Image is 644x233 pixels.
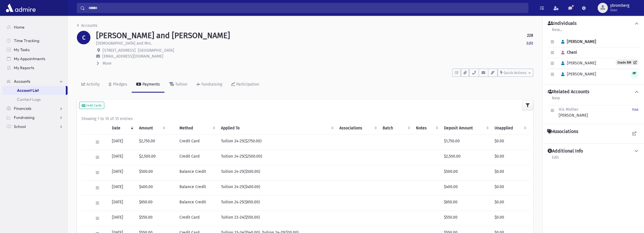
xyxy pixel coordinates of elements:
[559,107,578,112] span: His Mother
[79,102,104,109] button: Credit Cards
[379,122,413,135] th: Batch: activate to sort column ascending
[218,122,336,135] th: Applied To: activate to sort column ascending
[2,104,68,113] a: Financials
[14,106,31,111] span: Financials
[104,77,132,93] a: Pledges
[547,89,639,95] button: Related Accounts
[218,134,336,150] td: Tuition 24-25($2750.00)
[77,31,90,44] div: C
[491,122,529,135] th: Unapplied: activate to sort column ascending
[559,61,596,66] span: [PERSON_NAME]
[77,77,104,93] a: Activity
[441,180,491,195] td: $400.00
[441,165,491,180] td: $500.00
[218,165,336,180] td: Tuition 24-25($500.00)
[102,54,163,59] span: [EMAIL_ADDRESS][DOMAIN_NAME]
[112,82,127,87] div: Pledges
[77,23,97,31] nav: breadcrumb
[192,77,227,93] a: Fundraising
[85,82,100,87] div: Activity
[441,122,491,135] th: Deposit Amount: activate to sort column ascending
[176,150,218,165] td: Credit Card
[138,48,174,53] span: [GEOGRAPHIC_DATA]
[559,50,577,55] span: Chani
[552,27,563,37] a: New...
[547,21,639,27] button: Individuals
[2,63,68,72] a: My Reports
[441,195,491,211] td: $650.00
[109,195,136,211] td: [DATE]
[14,56,45,61] span: My Appointments
[504,71,526,75] span: Quick Actions
[14,25,25,30] span: Home
[174,82,187,87] div: Tuition
[413,122,441,135] th: Notes: activate to sort column ascending
[136,195,168,211] td: $650.00
[176,122,218,135] th: Method: activate to sort column ascending
[2,122,68,131] a: School
[176,211,218,226] td: Credit Card
[2,45,68,54] a: My Tasks
[491,195,529,211] td: $0.00
[2,54,68,63] a: My Appointments
[176,180,218,195] td: Balance Credit
[14,115,34,120] span: Fundraising
[82,104,102,107] small: Credit Cards
[526,40,533,46] a: Edit
[14,38,39,43] span: Time Tracking
[548,21,576,27] h4: Individuals
[141,82,160,87] div: Payments
[136,122,168,135] th: Amount: activate to sort column ascending
[14,65,34,70] span: My Reports
[227,77,264,93] a: Participation
[498,69,533,77] button: Quick Actions
[176,134,218,150] td: Credit Card
[109,150,136,165] td: [DATE]
[14,124,26,129] span: School
[491,165,529,180] td: $0.00
[96,60,112,66] button: More
[559,39,596,44] span: [PERSON_NAME]
[559,72,596,77] span: [PERSON_NAME]
[547,148,639,154] button: Additional Info
[548,89,589,95] h4: Related Accounts
[14,47,30,52] span: My Tasks
[103,61,112,66] span: More
[441,134,491,150] td: $1,750.00
[235,82,259,87] div: Participation
[96,31,230,40] h1: [PERSON_NAME] and [PERSON_NAME]
[109,211,136,226] td: [DATE]
[527,32,533,38] strong: 228
[491,180,529,195] td: $0.00
[218,150,336,165] td: Tuition 24-25($2500.00)
[548,148,583,154] h4: Additional Info
[96,40,152,46] p: [DEMOGRAPHIC_DATA] and Mrs.
[491,211,529,226] td: $0.00
[109,165,136,180] td: [DATE]
[136,165,168,180] td: $500.00
[17,97,41,102] span: Contact Logs
[2,113,68,122] a: Fundraising
[441,211,491,226] td: $550.00
[200,82,222,87] div: Fundraising
[77,23,97,28] a: Accounts
[610,3,629,8] span: ybromberg
[441,150,491,165] td: $2,500.00
[491,134,529,150] td: $0.00
[2,23,68,32] a: Home
[632,106,638,118] a: 1546
[132,77,164,93] a: Payments
[109,180,136,195] td: [DATE]
[85,3,528,13] input: Search
[14,79,30,84] span: Accounts
[136,180,168,195] td: $400.00
[176,165,218,180] td: Balance Credit
[552,95,560,105] a: New
[218,195,336,211] td: Tuition 24-25($650.00)
[176,195,218,211] td: Balance Credit
[103,48,136,53] span: [STREET_ADDRESS]
[559,106,588,118] div: [PERSON_NAME]
[2,86,66,95] a: Account List
[109,122,136,135] th: Date: activate to sort column ascending
[17,88,39,93] span: Account List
